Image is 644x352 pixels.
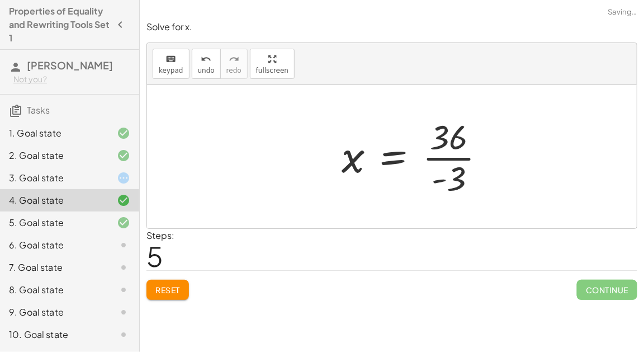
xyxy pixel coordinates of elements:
[192,49,221,79] button: undoundo
[608,7,637,18] span: Saving…
[9,194,99,207] div: 4. Goal state
[9,328,99,341] div: 10. Goal state
[226,67,241,74] span: redo
[117,194,130,207] i: Task finished and correct.
[9,261,99,274] div: 7. Goal state
[146,280,189,300] button: Reset
[9,149,99,162] div: 2. Goal state
[117,306,130,319] i: Task not started.
[117,328,130,341] i: Task not started.
[117,216,130,229] i: Task finished and correct.
[146,239,163,273] span: 5
[220,49,248,79] button: redoredo
[9,171,99,185] div: 3. Goal state
[117,171,130,185] i: Task started.
[201,53,211,66] i: undo
[13,74,130,85] div: Not you?
[117,126,130,140] i: Task finished and correct.
[250,49,295,79] button: fullscreen
[229,53,239,66] i: redo
[9,306,99,319] div: 9. Goal state
[117,238,130,252] i: Task not started.
[155,285,180,295] span: Reset
[256,67,288,74] span: fullscreen
[117,283,130,297] i: Task not started.
[146,229,174,241] label: Steps:
[146,21,637,34] p: Solve for x.
[165,53,176,66] i: keyboard
[9,126,99,140] div: 1. Goal state
[9,216,99,229] div: 5. Goal state
[27,104,50,116] span: Tasks
[9,283,99,297] div: 8. Goal state
[9,4,110,45] h4: Properties of Equality and Rewriting Tools Set 1
[9,238,99,252] div: 6. Goal state
[159,67,183,74] span: keypad
[198,67,215,74] span: undo
[27,59,113,72] span: [PERSON_NAME]
[117,261,130,274] i: Task not started.
[153,49,190,79] button: keyboardkeypad
[117,149,130,162] i: Task finished and correct.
